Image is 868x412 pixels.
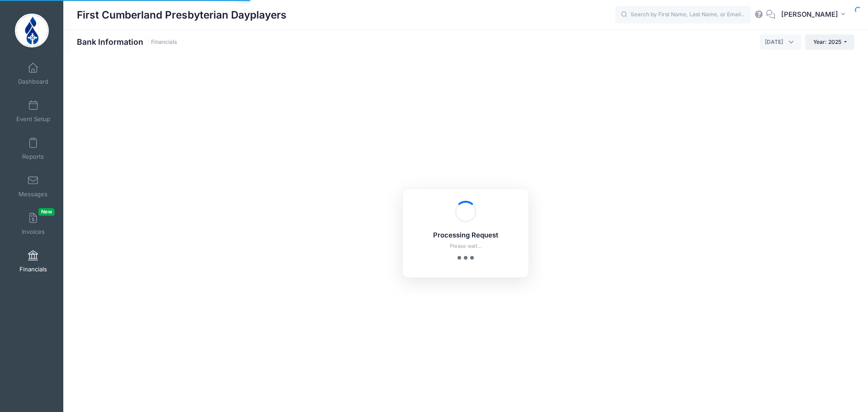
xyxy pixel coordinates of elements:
h1: Bank Information [77,37,177,47]
button: [PERSON_NAME] [775,5,854,25]
span: New [38,208,55,216]
span: Messages [19,190,47,198]
span: Reports [22,153,44,161]
span: August 2025 [765,38,783,46]
a: Event Setup [12,95,55,127]
span: Dashboard [18,78,48,85]
a: Reports [12,133,55,165]
button: Year: 2025 [805,34,854,50]
a: InvoicesNew [12,208,55,240]
h5: Processing Request [415,232,517,240]
span: Financials [19,265,47,273]
span: Event Setup [16,115,50,123]
span: [PERSON_NAME] [781,9,838,19]
span: Year: 2025 [813,38,841,45]
h1: First Cumberland Presbyterian Dayplayers [77,5,287,25]
input: Search by First Name, Last Name, or Email... [615,6,751,24]
span: Invoices [22,228,45,236]
a: Financials [12,246,55,277]
a: Dashboard [12,58,55,90]
img: First Cumberland Presbyterian Dayplayers [15,14,49,47]
span: August 2025 [760,34,801,50]
a: Financials [151,39,177,46]
a: Messages [12,170,55,202]
p: Please wait... [415,242,517,250]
